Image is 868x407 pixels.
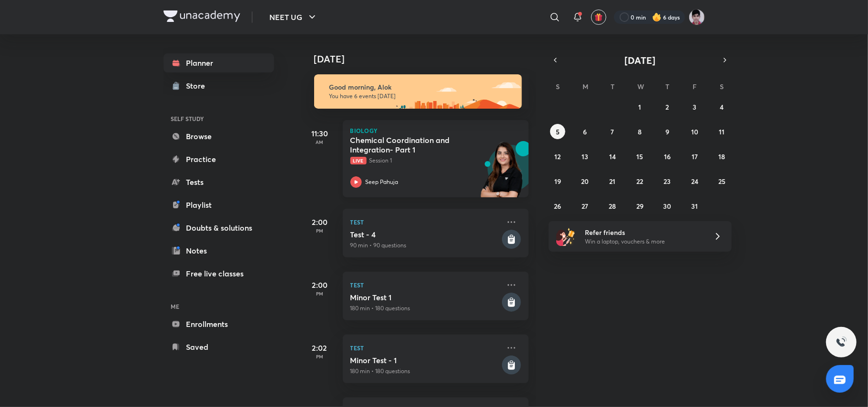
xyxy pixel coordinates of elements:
abbr: October 13, 2025 [582,152,589,161]
button: October 2, 2025 [660,99,675,114]
button: October 11, 2025 [715,124,730,139]
div: Store [186,80,211,92]
button: October 10, 2025 [687,124,702,139]
p: Test [350,279,500,291]
button: October 28, 2025 [605,198,620,214]
abbr: October 2, 2025 [665,102,669,112]
button: October 23, 2025 [660,173,675,189]
h5: Minor Test - 1 [350,356,500,365]
button: October 13, 2025 [578,149,593,164]
img: unacademy [476,141,529,207]
abbr: Saturday [720,82,724,91]
h5: Chemical Coordination and Integration- Part 1 [350,135,469,154]
h5: 2:00 [301,216,339,228]
button: October 8, 2025 [632,124,647,139]
h5: Minor Test 1 [350,293,500,302]
button: NEET UG [264,8,324,27]
button: October 25, 2025 [715,173,730,189]
img: referral [556,227,575,246]
button: October 12, 2025 [550,149,565,164]
h6: ME [163,298,274,315]
p: PM [301,354,339,359]
button: October 26, 2025 [550,198,565,214]
a: Planner [163,53,274,72]
abbr: October 31, 2025 [691,202,698,211]
abbr: October 6, 2025 [583,127,587,136]
button: October 14, 2025 [605,149,620,164]
abbr: October 17, 2025 [692,152,698,161]
a: Playlist [163,195,274,214]
h6: Good morning, Alok [329,83,513,92]
h4: [DATE] [314,53,538,65]
img: Company Logo [163,10,240,22]
button: October 1, 2025 [632,99,647,114]
img: streak [652,12,662,22]
button: October 9, 2025 [660,124,675,139]
abbr: Monday [583,82,589,91]
p: Test [350,342,500,354]
button: October 31, 2025 [687,198,702,214]
abbr: Thursday [665,82,669,91]
a: Saved [163,337,274,356]
a: Browse [163,127,274,146]
button: October 5, 2025 [550,124,565,139]
abbr: October 1, 2025 [638,102,641,112]
button: October 29, 2025 [632,198,647,214]
abbr: October 22, 2025 [636,177,643,186]
abbr: October 4, 2025 [720,102,724,112]
h5: 2:02 [301,342,339,354]
abbr: October 23, 2025 [664,177,671,186]
abbr: October 7, 2025 [611,127,614,136]
button: October 27, 2025 [578,198,593,214]
a: Tests [163,173,274,192]
img: morning [314,74,522,109]
img: Alok Mishra [689,9,705,25]
abbr: October 3, 2025 [693,102,696,112]
button: October 7, 2025 [605,124,620,139]
abbr: October 9, 2025 [665,127,669,136]
h6: SELF STUDY [163,111,274,127]
abbr: October 25, 2025 [718,177,725,186]
h6: Refer friends [585,227,702,237]
abbr: October 24, 2025 [691,177,698,186]
p: PM [301,228,339,234]
p: PM [301,291,339,296]
span: Live [350,157,367,164]
button: October 30, 2025 [660,198,675,214]
abbr: October 19, 2025 [554,177,561,186]
abbr: October 28, 2025 [609,202,616,211]
abbr: Sunday [556,82,560,91]
h5: 11:30 [301,128,339,139]
p: 90 min • 90 questions [350,241,500,250]
button: October 6, 2025 [578,124,593,139]
p: Session 1 [350,156,500,165]
button: October 17, 2025 [687,149,702,164]
button: October 21, 2025 [605,173,620,189]
abbr: October 29, 2025 [636,202,643,211]
button: avatar [591,10,606,25]
p: AM [301,139,339,145]
a: Store [163,76,274,95]
abbr: October 30, 2025 [663,202,671,211]
button: October 24, 2025 [687,173,702,189]
a: Notes [163,241,274,260]
p: 180 min • 180 questions [350,304,500,313]
p: 180 min • 180 questions [350,367,500,376]
p: Biology [350,128,521,133]
a: Practice [163,150,274,169]
button: October 19, 2025 [550,173,565,189]
button: October 20, 2025 [578,173,593,189]
abbr: October 14, 2025 [609,152,616,161]
button: October 3, 2025 [687,99,702,114]
a: Enrollments [163,315,274,334]
p: Seep Pahuja [366,178,398,186]
abbr: October 18, 2025 [719,152,725,161]
abbr: October 27, 2025 [582,202,589,211]
abbr: October 12, 2025 [555,152,561,161]
a: Doubts & solutions [163,218,274,237]
abbr: October 8, 2025 [638,127,642,136]
h5: Test - 4 [350,230,500,239]
button: October 15, 2025 [632,149,647,164]
button: October 18, 2025 [715,149,730,164]
img: avatar [594,13,603,21]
